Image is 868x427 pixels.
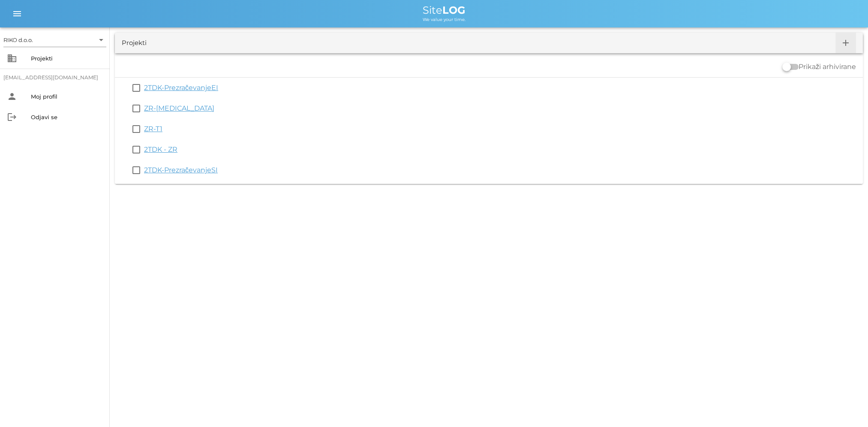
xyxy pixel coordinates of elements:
div: Odjavi se [31,114,103,120]
i: business [7,53,17,63]
i: arrow_drop_down [96,35,106,45]
button: check_box_outline_blank [131,165,141,175]
b: LOG [442,4,466,16]
button: check_box_outline_blank [131,124,141,134]
div: RIKO d.o.o. [3,36,33,44]
iframe: Chat Widget [746,334,868,427]
span: Site [423,4,466,16]
div: Projekti [31,55,103,62]
button: check_box_outline_blank [131,83,141,93]
a: 2TDK-PrezračevanjeEI [144,84,218,92]
div: Moj profil [31,93,103,100]
span: We value your time. [423,17,466,22]
i: menu [12,9,22,19]
button: check_box_outline_blank [131,144,141,155]
a: ZR-[MEDICAL_DATA] [144,104,214,112]
div: RIKO d.o.o. [3,33,106,47]
label: Prikaži arhivirane [799,63,856,71]
div: Pripomoček za klepet [746,334,868,427]
i: person [7,91,17,102]
div: Projekti [122,38,147,48]
i: logout [7,112,17,122]
button: check_box_outline_blank [131,103,141,114]
a: 2TDK-PrezračevanjeSI [144,166,218,174]
a: 2TDK - ZR [144,145,177,153]
a: ZR-T1 [144,125,162,133]
i: add [841,38,851,48]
